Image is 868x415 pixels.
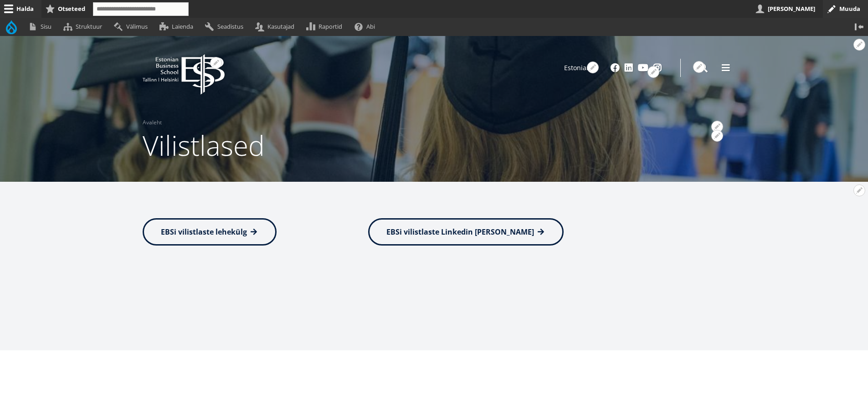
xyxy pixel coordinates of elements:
a: Facebook [611,63,620,72]
a: Instagram [653,63,662,72]
button: Avatud seaded [210,57,222,69]
button: Avatud seaded [587,61,599,73]
a: Abi [350,18,383,36]
a: EBSi vilistlaste Linkedin [PERSON_NAME] [368,218,564,246]
span: EBSi vilistlaste lehekülg [161,227,247,237]
a: Avaleht [143,118,162,127]
button: Avatud seaded [711,130,723,142]
a: Laienda [155,18,201,36]
a: EBSi vilistlaste lehekülg [143,218,277,246]
a: Raportid [303,18,350,36]
a: Struktuur [59,18,110,36]
a: Kasutajad [251,18,302,36]
a: Linkedin [624,63,633,72]
button: Avatud seaded [693,61,705,73]
a: Seadistus [201,18,251,36]
button: Vertikaalasend [850,18,868,36]
a: Youtube [638,63,648,72]
button: Avatud Breadcrumb seaded [711,121,723,133]
button: Avatud seaded [853,184,865,196]
a: Sisu [24,18,59,36]
span: EBSi vilistlaste Linkedin [PERSON_NAME] [386,227,534,237]
a: Välimus [110,18,155,36]
button: Avatud Social Links seaded [647,66,659,78]
button: Avatud seaded [853,39,865,51]
span: Vilistlased [143,127,265,164]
